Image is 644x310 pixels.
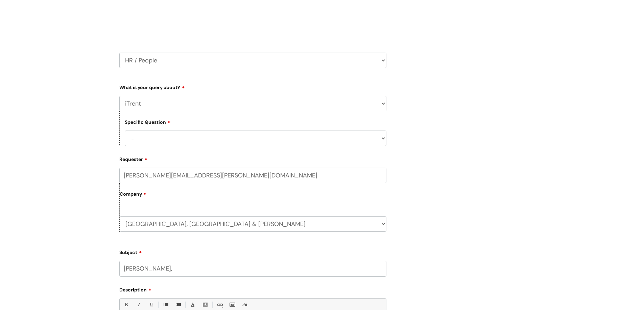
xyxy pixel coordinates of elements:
[147,301,155,309] a: Underline(Ctrl-U)
[174,301,182,309] a: 1. Ordered List (Ctrl-Shift-8)
[119,168,386,183] input: Email
[215,301,224,309] a: Link
[134,301,143,309] a: Italic (Ctrl-I)
[161,301,170,309] a: • Unordered List (Ctrl-Shift-7)
[119,247,386,255] label: Subject
[228,301,236,309] a: Insert Image...
[201,301,209,309] a: Back Color
[119,154,386,162] label: Requester
[188,301,197,309] a: Font Color
[240,301,249,309] a: Remove formatting (Ctrl-\)
[120,189,386,204] label: Company
[122,301,130,309] a: Bold (Ctrl-B)
[119,82,386,90] label: What is your query about?
[119,285,386,293] label: Description
[119,18,386,31] h2: Select issue type
[125,118,171,125] label: Specific Question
